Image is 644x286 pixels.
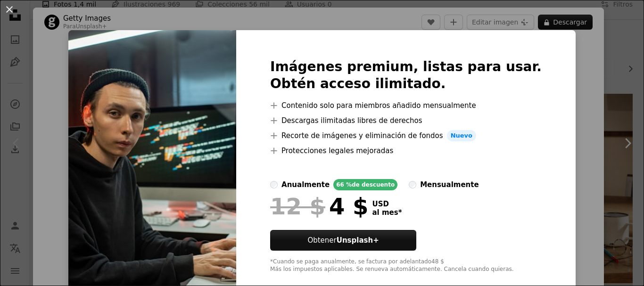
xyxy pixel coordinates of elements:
[270,130,542,141] li: Recorte de imágenes y eliminación de fondos
[409,181,416,188] input: mensualmente
[372,208,402,217] span: al mes *
[270,258,542,273] div: *Cuando se paga anualmente, se factura por adelantado 48 $ Más los impuestos aplicables. Se renue...
[270,100,542,111] li: Contenido solo para miembros añadido mensualmente
[270,194,368,219] div: 4 $
[270,194,325,219] span: 12 $
[270,58,542,92] h2: Imágenes premium, listas para usar. Obtén acceso ilimitado.
[447,130,476,141] span: Nuevo
[270,230,416,251] button: ObtenerUnsplash+
[270,145,542,156] li: Protecciones legales mejoradas
[270,115,542,126] li: Descargas ilimitadas libres de derechos
[270,181,278,188] input: anualmente66 %de descuento
[281,179,330,190] div: anualmente
[420,179,479,190] div: mensualmente
[337,236,379,245] strong: Unsplash+
[333,179,397,190] div: 66 % de descuento
[372,200,402,208] span: USD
